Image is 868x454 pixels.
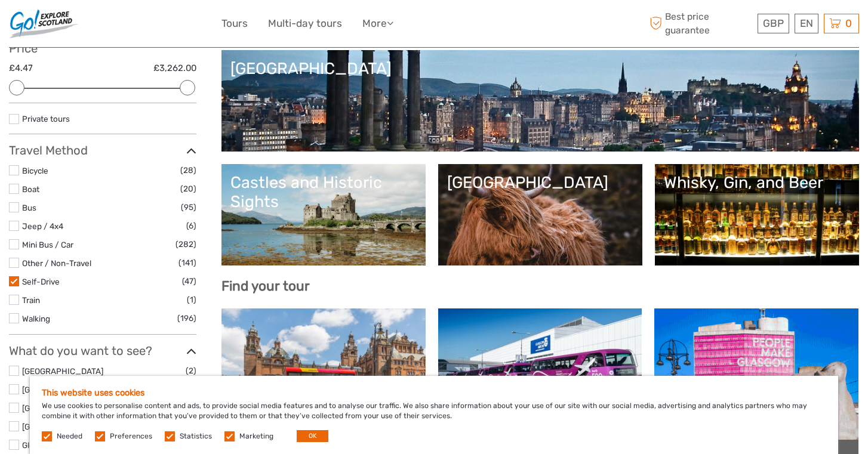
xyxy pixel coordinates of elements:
[178,256,196,270] span: (141)
[181,200,196,214] span: (95)
[239,431,273,441] label: Marketing
[795,14,818,33] div: EN
[9,143,196,157] h3: Travel Method
[647,10,755,36] span: Best price guarantee
[230,59,850,143] a: [GEOGRAPHIC_DATA]
[22,258,91,268] a: Other / Non-Travel
[180,182,196,196] span: (20)
[110,431,152,441] label: Preferences
[9,62,33,75] label: £4.47
[664,173,850,257] a: Whisky, Gin, and Beer
[177,311,196,325] span: (196)
[22,295,40,305] a: Train
[22,114,70,123] a: Private tours
[186,219,196,233] span: (6)
[9,9,78,38] img: 2523-533a5334-1ea3-429e-8c50-a50dcfebb21f_logo_small.jpg
[664,173,850,192] div: Whisky, Gin, and Beer
[22,277,60,286] a: Self-Drive
[362,15,393,32] a: More
[230,173,417,212] div: Castles and Historic Sights
[180,431,212,441] label: Statistics
[221,15,248,32] a: Tours
[297,430,328,442] button: OK
[763,17,784,29] span: GBP
[268,15,342,32] a: Multi-day tours
[844,17,854,29] span: 0
[17,21,135,30] p: We're away right now. Please check back later!
[22,366,103,376] a: [GEOGRAPHIC_DATA]
[22,385,103,394] a: [GEOGRAPHIC_DATA]
[22,314,50,323] a: Walking
[221,278,310,294] b: Find your tour
[137,18,152,33] button: Open LiveChat chat widget
[176,237,196,251] span: (282)
[22,166,48,175] a: Bicycle
[22,240,73,249] a: Mini Bus / Car
[187,293,196,307] span: (1)
[230,59,850,78] div: [GEOGRAPHIC_DATA]
[153,62,196,75] label: £3,262.00
[22,184,39,194] a: Boat
[22,203,36,212] a: Bus
[57,431,82,441] label: Needed
[22,422,103,431] a: [GEOGRAPHIC_DATA]
[42,388,826,398] h5: This website uses cookies
[22,440,53,450] a: Glencoe
[447,173,633,192] div: [GEOGRAPHIC_DATA]
[9,41,196,55] h3: Price
[447,173,633,257] a: [GEOGRAPHIC_DATA]
[180,163,196,177] span: (28)
[230,173,417,257] a: Castles and Historic Sights
[30,376,838,454] div: We use cookies to personalise content and ads, to provide social media features and to analyse ou...
[22,403,103,413] a: [GEOGRAPHIC_DATA]
[9,344,196,358] h3: What do you want to see?
[182,274,196,288] span: (47)
[22,221,63,231] a: Jeep / 4x4
[186,364,196,378] span: (2)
